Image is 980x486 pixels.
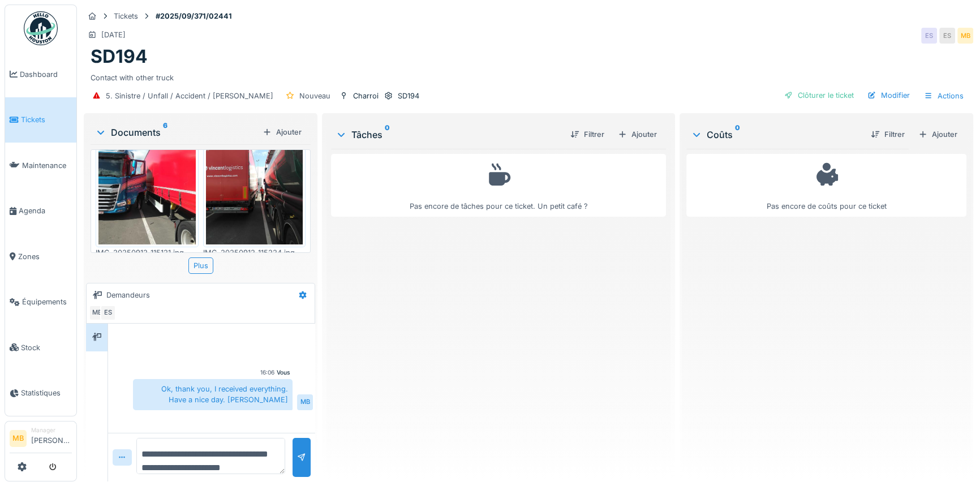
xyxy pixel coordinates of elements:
span: Agenda [19,205,72,216]
div: Plus [188,257,213,274]
a: Stock [5,325,76,371]
div: Tickets [114,11,138,21]
div: Manager [31,426,72,435]
div: Pas encore de tâches pour ce ticket. Un petit café ? [338,159,659,212]
a: Équipements [5,279,76,325]
div: 16:06 [260,368,274,377]
div: MB [957,28,973,44]
sup: 6 [163,126,167,139]
div: [DATE] [101,29,126,40]
span: Statistiques [21,388,72,398]
img: Badge_color-CXgf-gQk.svg [24,11,58,45]
li: MB [10,430,27,447]
strong: #2025/09/371/02441 [151,11,237,21]
div: Demandeurs [106,290,150,300]
li: [PERSON_NAME] [31,426,72,450]
span: Maintenance [22,160,72,171]
a: Zones [5,234,76,279]
div: Modifier [863,88,914,103]
sup: 0 [385,128,390,141]
div: ES [939,28,955,44]
a: Dashboard [5,51,76,97]
div: Actions [919,88,969,104]
div: ES [100,305,116,321]
div: Pas encore de coûts pour ce ticket [694,159,959,212]
a: Maintenance [5,143,76,188]
div: Coûts [691,128,862,141]
img: 7xx2kbbvjlz3vut8bimym4x2wr0r [206,115,303,244]
div: Ok, thank you, I received everything. Have a nice day. [PERSON_NAME] [133,379,293,410]
div: MB [297,394,313,410]
span: Tickets [21,114,72,125]
a: Agenda [5,188,76,234]
div: Clôturer le ticket [780,88,858,103]
div: IMG_20250912_115224.jpg [203,247,306,258]
a: MB Manager[PERSON_NAME] [10,426,72,453]
div: Contact with other truck [91,68,966,83]
a: Statistiques [5,371,76,416]
h1: SD194 [91,46,148,67]
span: Stock [21,342,72,353]
div: Filtrer [566,127,609,142]
div: Tâches [336,128,561,141]
div: 5. Sinistre / Unfall / Accident / [PERSON_NAME] [106,91,273,101]
div: ES [921,28,937,44]
div: Filtrer [866,127,909,142]
img: 4gmzerfaicuyqciemkqnde33x8gi [98,115,196,244]
span: Équipements [22,296,72,307]
div: Vous [277,368,290,377]
div: Ajouter [613,127,661,142]
div: Ajouter [258,124,306,140]
span: Dashboard [20,69,72,80]
div: Documents [95,126,258,139]
div: MB [89,305,105,321]
div: SD194 [398,91,419,101]
div: Nouveau [299,91,330,101]
div: Charroi [353,91,379,101]
sup: 0 [735,128,740,141]
a: Tickets [5,97,76,143]
div: IMG_20250912_115121.jpg [96,247,199,258]
span: Zones [18,251,72,262]
div: Ajouter [914,127,962,142]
